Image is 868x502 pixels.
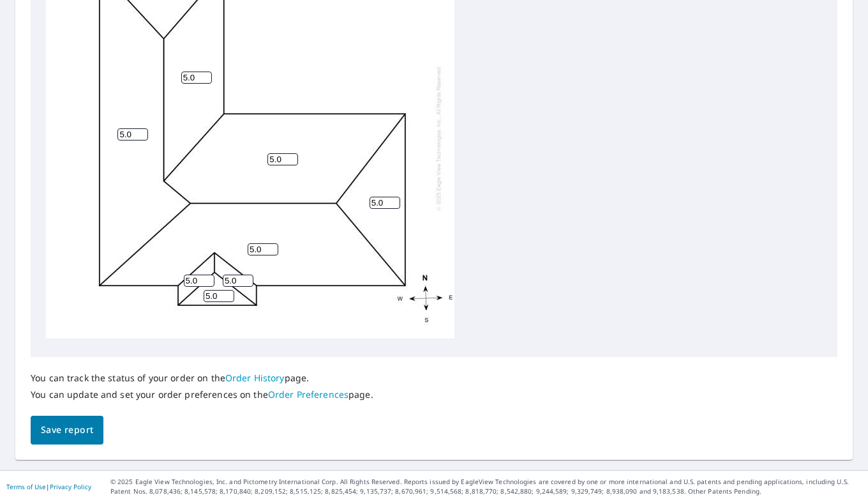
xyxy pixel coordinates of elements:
[41,422,93,438] span: Save report
[110,477,862,496] p: © 2025 Eagle View Technologies, Inc. and Pictometry International Corp. All Rights Reserved. Repo...
[225,372,285,384] a: Order History
[50,482,91,491] a: Privacy Policy
[31,416,103,445] button: Save report
[268,388,348,400] a: Order Preferences
[6,483,91,491] p: |
[6,482,46,491] a: Terms of Use
[31,372,373,384] p: You can track the status of your order on the page.
[31,389,373,400] p: You can update and set your order preferences on the page.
